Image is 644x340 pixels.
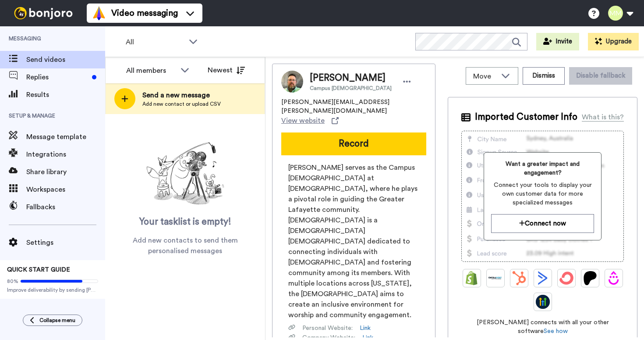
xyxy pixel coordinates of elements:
[583,271,597,285] img: Patreon
[512,271,526,285] img: Hubspot
[26,132,105,142] span: Message template
[310,85,392,92] span: Campus [DEMOGRAPHIC_DATA]
[139,215,231,229] span: Your tasklist is empty!
[582,112,624,122] div: What is this?
[536,295,550,309] img: GoHighLevel
[7,286,98,293] span: Improve deliverability by sending [PERSON_NAME]’s from your own email
[473,71,497,82] span: Move
[26,89,105,100] span: Results
[281,132,426,155] button: Record
[26,54,105,65] span: Send videos
[26,149,105,160] span: Integrations
[26,184,105,195] span: Workspaces
[142,100,221,107] span: Add new contact or upload CSV
[491,181,594,207] span: Connect your tools to display your own customer data for more specialized messages
[559,271,573,285] img: ConvertKit
[475,111,577,124] span: Imported Customer Info
[126,65,176,76] div: All members
[491,214,594,233] button: Connect now
[607,271,621,285] img: Drip
[281,71,303,93] img: Image of Jon Schirm
[118,235,252,256] span: Add new contacts to send them personalised messages
[302,324,353,333] span: Personal Website :
[523,67,565,85] button: Dismiss
[465,271,479,285] img: Shopify
[360,324,371,333] a: Link
[11,7,76,19] img: bj-logo-header-white.svg
[142,90,221,100] span: Send a new message
[310,72,392,85] span: [PERSON_NAME]
[536,33,579,50] button: Invite
[7,278,18,285] span: 80%
[588,33,639,50] button: Upgrade
[569,67,632,85] button: Disable fallback
[26,202,105,212] span: Fallbacks
[7,267,70,273] span: QUICK START GUIDE
[23,315,82,326] button: Collapse menu
[26,72,88,82] span: Replies
[39,317,75,324] span: Collapse menu
[281,115,325,126] span: View website
[488,271,502,285] img: Ontraport
[281,115,339,126] a: View website
[26,167,105,177] span: Share library
[544,328,568,334] a: See how
[142,139,229,209] img: ready-set-action.png
[461,318,624,336] span: [PERSON_NAME] connects with all your other software
[111,7,178,19] span: Video messaging
[491,160,594,177] span: Want a greater impact and engagement?
[26,237,105,248] span: Settings
[281,98,426,115] span: [PERSON_NAME][EMAIL_ADDRESS][PERSON_NAME][DOMAIN_NAME]
[536,271,550,285] img: ActiveCampaign
[126,37,184,47] span: All
[288,162,419,320] span: [PERSON_NAME] serves as the Campus [DEMOGRAPHIC_DATA] at [DEMOGRAPHIC_DATA], where he plays a piv...
[201,61,251,79] button: Newest
[92,6,106,20] img: vm-color.svg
